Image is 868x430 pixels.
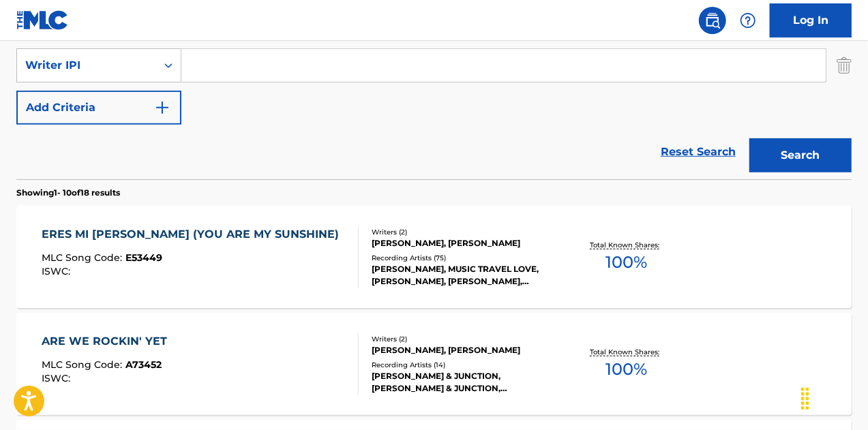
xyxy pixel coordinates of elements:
[606,357,648,382] span: 100 %
[590,240,663,250] p: Total Known Shares:
[734,7,762,34] div: Help
[154,99,170,116] img: 9d2ae6d4665cec9f34b9.svg
[16,206,852,308] a: ERES MI [PERSON_NAME] (YOU ARE MY SUNSHINE)MLC Song Code:E53449ISWC:Writers (2)[PERSON_NAME], [PE...
[372,227,557,237] div: Writers ( 2 )
[654,137,743,167] a: Reset Search
[699,7,726,34] a: Public Search
[372,263,557,288] div: [PERSON_NAME], MUSIC TRAVEL LOVE, [PERSON_NAME], [PERSON_NAME], [PERSON_NAME], BABY SLEEP MUSIC A...
[42,358,125,371] span: MLC Song Code :
[606,250,648,275] span: 100 %
[16,313,852,415] a: ARE WE ROCKIN' YETMLC Song Code:A73452ISWC:Writers (2)[PERSON_NAME], [PERSON_NAME]Recording Artis...
[372,253,557,263] div: Recording Artists ( 75 )
[42,251,125,264] span: MLC Song Code :
[749,138,852,172] button: Search
[590,347,663,357] p: Total Known Shares:
[372,237,557,249] div: [PERSON_NAME], [PERSON_NAME]
[125,358,162,371] span: A73452
[125,251,162,264] span: E53449
[42,226,346,243] div: ERES MI [PERSON_NAME] (YOU ARE MY SUNSHINE)
[16,91,181,125] button: Add Criteria
[372,360,557,370] div: Recording Artists ( 14 )
[372,370,557,395] div: [PERSON_NAME] & JUNCTION, [PERSON_NAME] & JUNCTION, [PERSON_NAME] & JUNCTION, [PERSON_NAME], JUNC...
[770,3,852,37] a: Log In
[794,378,816,419] div: Drag
[42,333,174,350] div: ARE WE ROCKIN' YET
[25,57,148,74] div: Writer IPI
[42,372,74,384] span: ISWC :
[16,187,120,199] p: Showing 1 - 10 of 18 results
[837,48,852,82] img: Delete Criterion
[372,334,557,344] div: Writers ( 2 )
[704,12,721,29] img: search
[800,365,868,430] iframe: Chat Widget
[42,265,74,277] span: ISWC :
[740,12,756,29] img: help
[16,10,69,30] img: MLC Logo
[372,344,557,356] div: [PERSON_NAME], [PERSON_NAME]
